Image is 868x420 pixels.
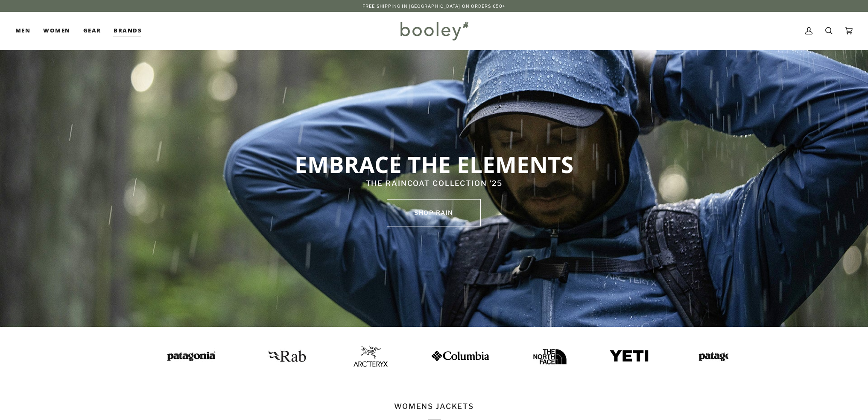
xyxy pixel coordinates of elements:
a: Women [37,12,76,50]
a: Brands [107,12,148,50]
p: THE RAINCOAT COLLECTION '25 [171,178,698,189]
p: EMBRACE THE ELEMENTS [171,150,698,178]
span: Brands [114,26,142,35]
img: Booley [397,18,471,43]
a: Gear [77,12,108,50]
a: SHOP rain [387,199,481,226]
span: Gear [83,26,101,35]
p: Free Shipping in [GEOGRAPHIC_DATA] on Orders €50+ [362,3,506,9]
a: Men [15,12,37,50]
span: Women [43,26,70,35]
span: Men [15,26,30,35]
